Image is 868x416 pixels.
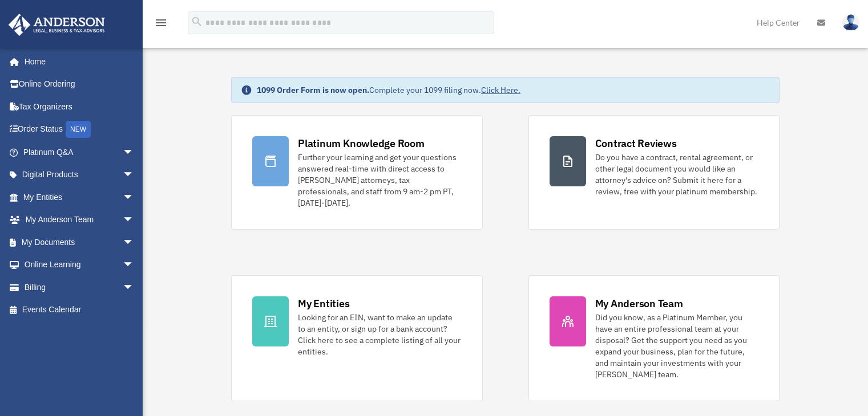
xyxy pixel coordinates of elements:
[154,20,168,30] a: menu
[595,152,758,197] div: Do you have a contract, rental agreement, or other legal document you would like an attorney's ad...
[8,141,151,164] a: Platinum Q&Aarrow_drop_down
[257,84,520,96] div: Complete your 1099 filing now.
[8,73,151,96] a: Online Ordering
[595,312,758,380] div: Did you know, as a Platinum Member, you have an entire professional team at your disposal? Get th...
[8,254,151,276] a: Online Learningarrow_drop_down
[8,164,151,186] a: Digital Productsarrow_drop_down
[123,186,146,209] span: arrow_drop_down
[595,136,677,150] div: Contract Reviews
[8,118,151,141] a: Order StatusNEW
[5,14,108,36] img: Anderson Advisors Platinum Portal
[528,115,780,230] a: Contract Reviews Do you have a contract, rental agreement, or other legal document you would like...
[8,299,151,321] a: Events Calendar
[231,275,482,401] a: My Entities Looking for an EIN, want to make an update to an entity, or sign up for a bank accoun...
[123,141,146,164] span: arrow_drop_down
[66,121,91,138] div: NEW
[123,254,146,277] span: arrow_drop_down
[8,231,151,254] a: My Documentsarrow_drop_down
[8,209,151,231] a: My Anderson Teamarrow_drop_down
[298,136,425,150] div: Platinum Knowledge Room
[528,275,780,401] a: My Anderson Team Did you know, as a Platinum Member, you have an entire professional team at your...
[123,276,146,299] span: arrow_drop_down
[8,276,151,299] a: Billingarrow_drop_down
[298,312,461,357] div: Looking for an EIN, want to make an update to an entity, or sign up for a bank account? Click her...
[481,85,520,95] a: Click Here.
[8,186,151,209] a: My Entitiesarrow_drop_down
[123,209,146,232] span: arrow_drop_down
[123,231,146,254] span: arrow_drop_down
[231,115,482,230] a: Platinum Knowledge Room Further your learning and get your questions answered real-time with dire...
[123,164,146,187] span: arrow_drop_down
[298,296,349,311] div: My Entities
[595,296,683,311] div: My Anderson Team
[8,95,151,118] a: Tax Organizers
[154,16,168,30] i: menu
[298,152,461,209] div: Further your learning and get your questions answered real-time with direct access to [PERSON_NAM...
[842,14,859,31] img: User Pic
[191,15,203,28] i: search
[8,50,146,73] a: Home
[257,85,369,95] strong: 1099 Order Form is now open.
